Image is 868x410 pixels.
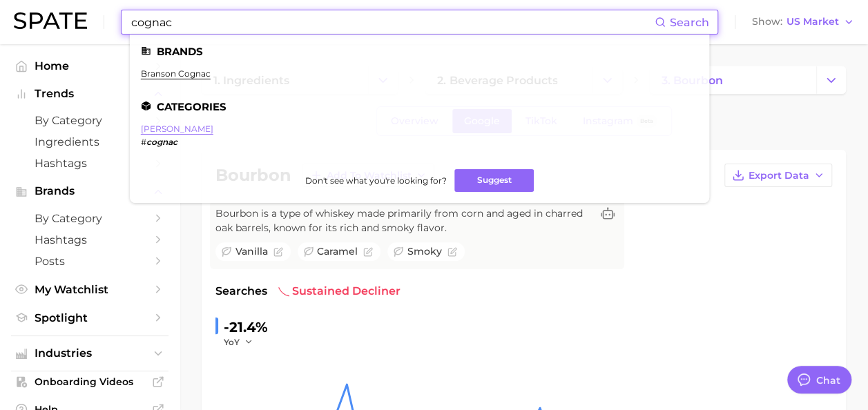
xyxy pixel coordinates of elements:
span: My Watchlist [35,283,145,296]
li: Categories [141,101,698,113]
span: by Category [35,212,145,225]
div: -21.4% [224,316,268,338]
li: Brands [141,46,698,57]
span: Export Data [749,170,809,182]
button: Flag as miscategorized or irrelevant [447,247,457,257]
button: Suggest [454,169,534,192]
a: My Watchlist [11,279,168,300]
span: Brands [35,185,145,197]
span: Spotlight [35,311,145,324]
span: Ingredients [35,135,145,148]
span: Onboarding Videos [35,375,145,388]
a: Hashtags [11,153,168,174]
a: by Category [11,110,168,131]
span: Bourbon is a type of whiskey made primarily from corn and aged in charred oak barrels, known for ... [215,206,591,235]
img: sustained decliner [278,286,289,297]
button: Brands [11,181,168,202]
button: Export Data [724,164,832,187]
span: Hashtags [35,157,145,170]
a: branson cognac [141,68,211,79]
a: Onboarding Videos [11,371,168,392]
span: US Market [787,18,839,26]
button: Industries [11,343,168,364]
span: by Category [35,114,145,127]
span: Industries [35,347,145,360]
span: Trends [35,88,145,100]
span: # [141,137,146,147]
span: Show [752,18,782,26]
img: SPATE [14,12,87,29]
span: Searches [215,283,267,300]
a: Home [11,55,168,77]
span: Home [35,59,145,72]
span: Search [670,16,709,29]
span: Hashtags [35,233,145,246]
a: 3. bourbon [650,66,816,94]
span: smoky [407,244,442,259]
a: Hashtags [11,229,168,251]
span: YoY [224,336,240,348]
span: Posts [35,255,145,268]
a: by Category [11,208,168,229]
input: Search here for a brand, industry, or ingredient [130,10,655,34]
button: Change Category [816,66,846,94]
button: Flag as miscategorized or irrelevant [273,247,283,257]
a: Posts [11,251,168,272]
em: cognac [146,137,177,147]
button: YoY [224,336,253,348]
span: Don't see what you're looking for? [305,175,446,186]
span: sustained decliner [278,283,401,300]
span: caramel [317,244,358,259]
span: vanilla [235,244,268,259]
a: [PERSON_NAME] [141,124,213,134]
a: Ingredients [11,131,168,153]
button: Trends [11,84,168,104]
button: ShowUS Market [749,13,858,31]
button: Flag as miscategorized or irrelevant [363,247,373,257]
a: Spotlight [11,307,168,329]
